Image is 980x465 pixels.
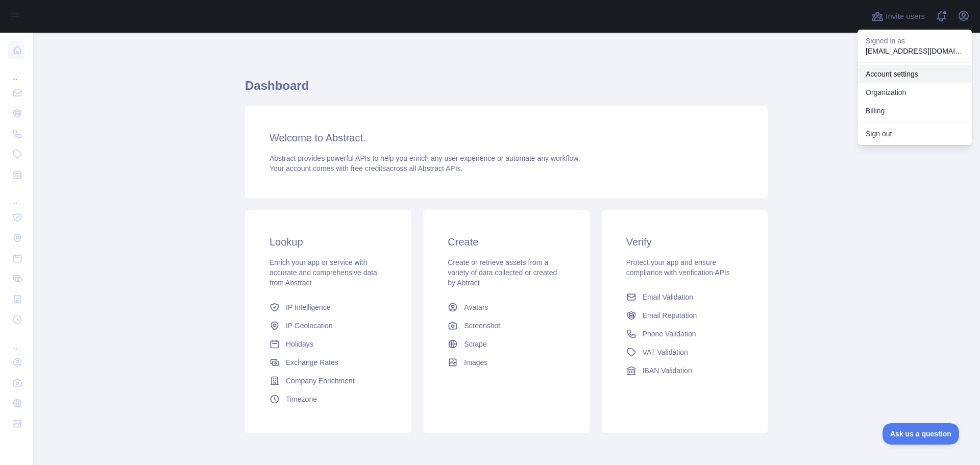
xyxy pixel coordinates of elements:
[269,154,580,162] span: Abstract provides powerful APIs to help you enrich any user experience or automate any workflow.
[464,321,500,331] span: Screenshot
[269,235,386,249] h3: Lookup
[883,423,960,445] iframe: Toggle Customer Support
[464,339,486,349] span: Scrape
[857,83,972,102] a: Organization
[464,302,488,312] span: Avatars
[857,65,972,83] a: Account settings
[622,325,747,343] a: Phone Validation
[857,125,972,143] button: Sign out
[286,321,333,331] span: IP Geolocation
[265,390,390,408] a: Timezone
[8,331,24,351] div: ...
[886,11,925,22] span: Invite users
[8,186,24,206] div: ...
[622,306,747,325] a: Email Reputation
[622,361,747,380] a: IBAN Validation
[265,335,390,353] a: Holidays
[444,335,569,353] a: Scrape
[269,258,377,287] span: Enrich your app or service with accurate and comprehensive data from Abstract
[857,102,972,120] button: Billing
[286,357,338,368] span: Exchange Rates
[643,329,696,339] span: Phone Validation
[643,292,693,302] span: Email Validation
[643,347,688,357] span: VAT Validation
[866,36,964,46] p: Signed in as
[8,61,24,82] div: ...
[265,316,390,335] a: IP Geolocation
[265,298,390,316] a: IP Intelligence
[622,343,747,361] a: VAT Validation
[269,131,743,145] h3: Welcome to Abstract.
[265,353,390,372] a: Exchange Rates
[286,339,313,349] span: Holidays
[626,235,743,249] h3: Verify
[269,164,462,173] span: Your account comes with across all Abstract APIs.
[448,235,565,249] h3: Create
[245,78,768,102] h1: Dashboard
[866,46,964,56] p: [EMAIL_ADDRESS][DOMAIN_NAME]
[286,302,331,312] span: IP Intelligence
[464,357,487,368] span: Images
[643,365,692,376] span: IBAN Validation
[444,316,569,335] a: Screenshot
[444,353,569,372] a: Images
[626,258,730,277] span: Protect your app and ensure compliance with verification APIs
[448,258,557,287] span: Create or retrieve assets from a variety of data collected or created by Abtract
[622,288,747,306] a: Email Validation
[351,164,386,173] span: free credits
[265,372,390,390] a: Company Enrichment
[444,298,569,316] a: Avatars
[643,310,697,321] span: Email Reputation
[286,394,317,404] span: Timezone
[869,8,927,25] button: Invite users
[286,376,355,386] span: Company Enrichment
